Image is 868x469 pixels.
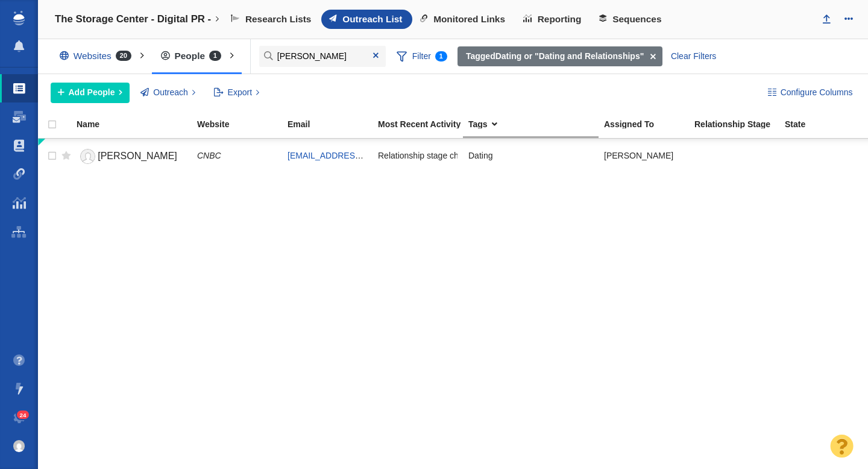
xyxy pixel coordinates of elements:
img: 8a21b1a12a7554901d364e890baed237 [13,440,25,452]
span: Relationship stage changed to: In Communication [378,150,564,161]
a: Sequences [591,10,671,29]
strong: Dating or "Dating and Relationships" [466,50,644,63]
span: Export [228,86,252,99]
a: Reporting [515,10,591,29]
button: Outreach [134,83,203,103]
div: Tags [468,120,603,128]
a: Tags [468,120,603,130]
div: Clear Filters [664,46,723,67]
a: Email [288,120,377,130]
div: Most Recent Activity [378,120,467,128]
span: Reporting [538,14,582,25]
a: Relationship Stage [694,120,784,130]
span: CNBC [197,151,221,160]
span: Research Lists [245,14,312,25]
span: Outreach List [342,14,402,25]
div: [PERSON_NAME] [604,143,684,169]
div: Email [288,120,377,128]
span: Monitored Links [433,14,505,25]
span: Dating [468,150,492,161]
h4: The Storage Center - Digital PR - [55,13,211,25]
button: Add People [51,83,130,103]
a: Outreach List [321,10,412,29]
a: [PERSON_NAME] [77,146,186,167]
a: Monitored Links [412,10,515,29]
div: Websites [51,42,146,70]
span: Sequences [612,14,661,25]
span: 20 [116,51,131,61]
span: 24 [17,411,30,420]
span: 1 [435,51,447,61]
div: Relationship Stage [694,120,784,128]
div: Name [77,120,196,128]
a: Assigned To [604,120,693,130]
b: Tagged [466,51,495,61]
a: Name [77,120,196,130]
div: Assigned To [604,120,693,128]
div: Website [197,120,286,128]
img: buzzstream_logo_iconsimple.png [13,11,24,25]
span: Outreach [153,86,188,99]
span: Add People [69,86,115,99]
button: Configure Columns [761,83,860,103]
button: Export [207,83,266,103]
a: [EMAIL_ADDRESS][DOMAIN_NAME] [288,151,430,160]
span: Configure Columns [781,86,853,99]
span: Filter [390,45,454,68]
a: Website [197,120,286,130]
a: Research Lists [223,10,321,29]
input: Search [259,46,386,67]
span: [PERSON_NAME] [98,151,177,161]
